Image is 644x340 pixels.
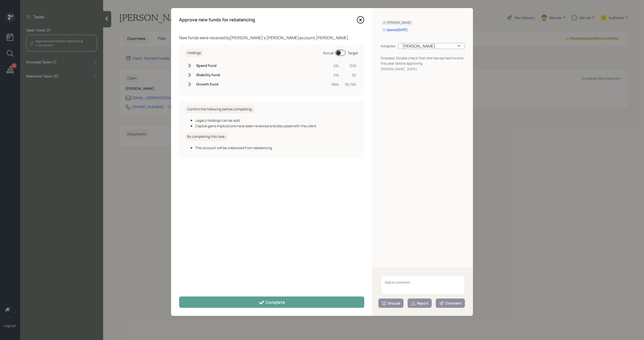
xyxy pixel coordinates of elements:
[345,63,356,68] div: $115
[331,63,339,68] div: 2%
[185,49,203,57] h6: Holdings
[408,299,432,308] button: Report
[195,118,358,123] div: Legacy holdings can be sold
[407,67,417,71] div: [DATE]
[196,64,220,68] h6: Spend Fund
[381,67,405,71] div: [PERSON_NAME]
[345,82,356,87] div: $5,796
[345,72,356,78] div: $0
[195,145,358,150] div: This account will be unblocked from rebalancing
[195,123,358,129] div: Capital gains implications have been reviewed and discussed with the client
[196,82,220,87] h6: Growth Fund
[179,35,364,41] div: New funds were received by [PERSON_NAME] 's [PERSON_NAME] account, [PERSON_NAME] .
[323,50,334,56] div: Actual
[259,300,285,306] div: Complete
[436,299,465,308] button: Comment
[398,43,465,49] div: [PERSON_NAME]
[179,17,255,23] h4: Approve new funds for rebalancing
[196,73,220,77] h6: Stability Fund
[179,296,364,308] button: Complete
[382,301,400,306] div: Snooze
[381,43,396,49] div: Assignee:
[381,55,465,66] div: Snoozed: Double check that she has earned income this year before approving
[185,105,255,113] h6: Confirm the following before completing:
[378,299,404,308] button: Snooze
[348,50,358,56] div: Target
[411,301,428,306] div: Report
[185,133,228,141] h6: By completing this task:
[331,82,339,87] div: 98%
[439,301,462,306] div: Comment
[383,28,408,32] div: Opened [DATE]
[331,72,339,78] div: 0%
[383,21,411,25] div: [PERSON_NAME]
